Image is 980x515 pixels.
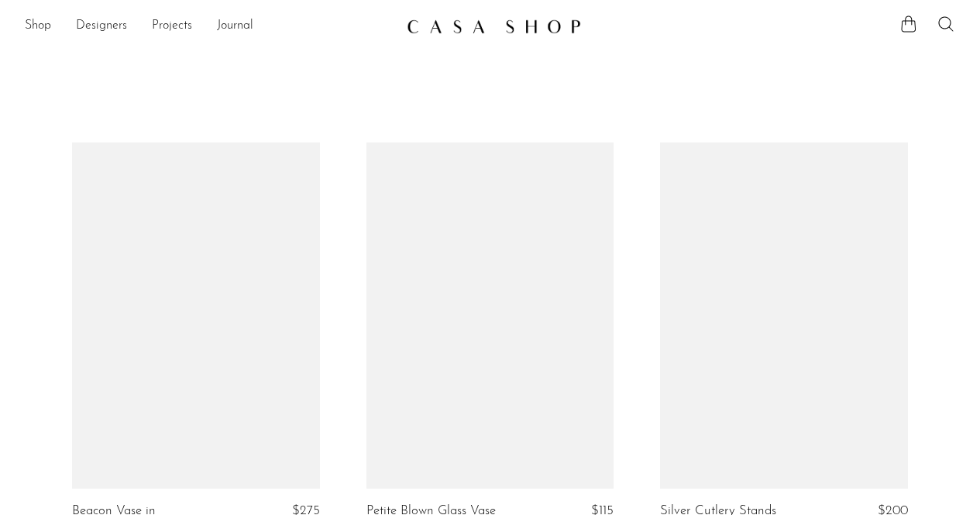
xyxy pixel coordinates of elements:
ul: NEW HEADER MENU [25,13,394,39]
a: Designers [76,16,127,36]
a: Projects [152,16,192,36]
a: Journal [217,16,253,36]
a: Shop [25,16,51,36]
nav: Desktop navigation [25,13,394,39]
